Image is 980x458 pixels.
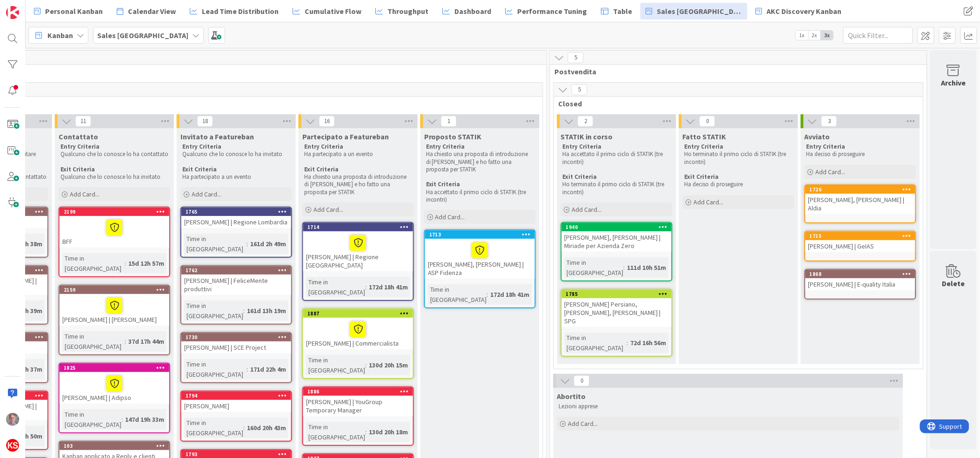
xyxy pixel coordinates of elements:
[59,132,98,141] span: Contattato
[806,232,915,240] div: 1715
[248,239,288,249] div: 161d 2h 49m
[562,290,672,327] div: 1785[PERSON_NAME] Persiano, [PERSON_NAME], [PERSON_NAME] | SPG
[562,223,672,231] div: 1940
[454,6,491,17] span: Dashboard
[245,306,288,316] div: 161d 13h 19m
[305,6,361,17] span: Cumulative Flow
[181,208,291,228] div: 1765[PERSON_NAME] | Regione Lombardia
[425,230,535,239] div: 1713
[304,150,412,158] p: Ha partecipato a un evento
[568,419,598,428] span: Add Card...
[62,409,121,430] div: Time in [GEOGRAPHIC_DATA]
[810,271,915,277] div: 1868
[805,132,830,141] span: Avviato
[805,184,916,223] a: 1726[PERSON_NAME], [PERSON_NAME] | Aldia
[574,375,590,386] span: 0
[243,306,245,316] span: :
[425,230,535,279] div: 1713[PERSON_NAME], [PERSON_NAME] | ASP Fidenza
[562,298,672,327] div: [PERSON_NAME] Persiano, [PERSON_NAME], [PERSON_NAME] | SPG
[806,232,915,252] div: 1715[PERSON_NAME] | GeIAS
[243,423,245,433] span: :
[247,239,248,249] span: :
[367,282,410,292] div: 172d 18h 41m
[424,132,482,141] span: Proposto STATIK
[181,333,291,341] div: 1730
[62,331,125,352] div: Time in [GEOGRAPHIC_DATA]
[700,116,715,127] span: 0
[808,31,821,40] span: 2x
[942,278,965,289] div: Delete
[192,190,221,198] span: Add Card...
[182,143,221,150] strong: Entry Criteria
[517,6,587,17] span: Performance Tuning
[624,262,625,273] span: :
[180,332,292,383] a: 1730[PERSON_NAME] | SCE ProjectTime in [GEOGRAPHIC_DATA]:171d 22h 4m
[302,386,414,446] a: 1886[PERSON_NAME] | YouGroup Temporary ManagerTime in [GEOGRAPHIC_DATA]:130d 20h 18m
[561,222,673,281] a: 1940[PERSON_NAME], [PERSON_NAME] | Miriade per Azienda ZeroTime in [GEOGRAPHIC_DATA]:111d 10h 51m
[562,231,672,252] div: [PERSON_NAME], [PERSON_NAME] | Miriade per Azienda Zero
[625,262,669,273] div: 111d 10h 51m
[750,3,847,20] a: AKC Discovery Kanban
[303,223,413,231] div: 1714
[303,387,413,416] div: 1886[PERSON_NAME] | YouGroup Temporary Manager
[559,403,898,410] p: Lezioni apprese
[184,359,247,379] div: Time in [GEOGRAPHIC_DATA]
[59,363,170,433] a: 1825[PERSON_NAME] | AdipsoTime in [GEOGRAPHIC_DATA]:147d 19h 33m
[20,1,42,13] span: Support
[6,6,19,19] img: Visit kanbanzone.com
[60,208,169,248] div: 2199BFF
[557,392,586,401] span: Abortito
[59,207,170,277] a: 2199BFFTime in [GEOGRAPHIC_DATA]:15d 12h 57m
[180,265,292,325] a: 1762[PERSON_NAME] | FeliceMente produttiviTime in [GEOGRAPHIC_DATA]:161d 13h 19m
[60,442,169,450] div: 103
[60,150,168,158] p: Qualcuno che lo conosce lo ha contattato
[807,143,846,150] strong: Entry Criteria
[426,143,465,150] strong: Entry Criteria
[806,278,915,290] div: [PERSON_NAME] | E-quality Italia
[64,443,169,449] div: 103
[197,116,213,127] span: 18
[685,150,793,166] p: Ho terminato il primo ciclo di STATIK (tre incontri)
[429,231,535,238] div: 1713
[657,6,742,17] span: Sales [GEOGRAPHIC_DATA]
[181,400,291,412] div: [PERSON_NAME]
[181,266,291,275] div: 1762
[304,173,412,196] p: Ha chiesto una proposta di introduzione di [PERSON_NAME] e ho fatto una proposta per STATIK
[805,269,916,300] a: 1868[PERSON_NAME] | E-quality Italia
[202,6,279,17] span: Lead Time Distribution
[60,364,169,404] div: 1825[PERSON_NAME] | Adipso
[694,198,724,206] span: Add Card...
[186,393,291,399] div: 1794
[563,143,602,150] strong: Entry Criteria
[303,223,413,271] div: 1714[PERSON_NAME] | Regione [GEOGRAPHIC_DATA]
[561,289,673,357] a: 1785[PERSON_NAME] Persiano, [PERSON_NAME], [PERSON_NAME] | SPGTime in [GEOGRAPHIC_DATA]:72d 16h 56m
[441,116,457,127] span: 1
[302,222,414,301] a: 1714[PERSON_NAME] | Regione [GEOGRAPHIC_DATA]Time in [GEOGRAPHIC_DATA]:172d 18h 41m
[426,180,460,188] strong: Exit Criteria
[307,224,413,230] div: 1714
[303,387,413,396] div: 1886
[563,181,671,196] p: Ho terminato il primo ciclo di STATIK (tre incontri)
[572,84,587,95] span: 5
[186,451,291,458] div: 1793
[807,150,914,158] p: Ha deciso di proseguire
[181,333,291,353] div: 1730[PERSON_NAME] | SCE Project
[565,333,627,353] div: Time in [GEOGRAPHIC_DATA]
[186,267,291,274] div: 1762
[806,270,915,290] div: 1868[PERSON_NAME] | E-quality Italia
[487,289,488,300] span: :
[816,168,846,176] span: Add Card...
[60,143,100,150] strong: Entry Criteria
[806,240,915,252] div: [PERSON_NAME] | GeIAS
[313,205,343,214] span: Add Card...
[62,253,125,274] div: Time in [GEOGRAPHIC_DATA]
[387,6,428,17] span: Throughput
[303,231,413,271] div: [PERSON_NAME] | Regione [GEOGRAPHIC_DATA]
[565,257,624,278] div: Time in [GEOGRAPHIC_DATA]
[307,310,413,317] div: 1887
[184,234,247,254] div: Time in [GEOGRAPHIC_DATA]
[303,396,413,416] div: [PERSON_NAME] | YouGroup Temporary Manager
[428,284,487,305] div: Time in [GEOGRAPHIC_DATA]
[180,207,292,258] a: 1765[PERSON_NAME] | Regione LombardiaTime in [GEOGRAPHIC_DATA]:161d 2h 49m
[941,77,966,88] div: Archive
